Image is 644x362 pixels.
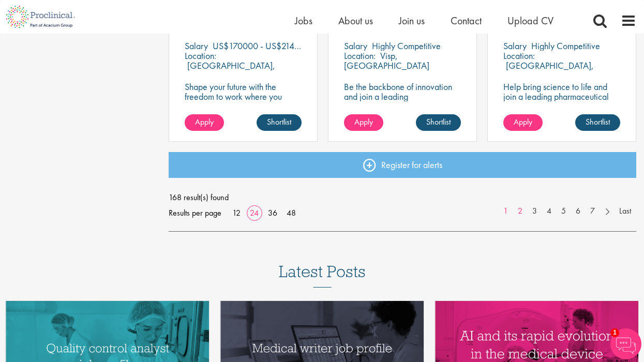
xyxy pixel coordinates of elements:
[185,59,275,81] p: [GEOGRAPHIC_DATA], [GEOGRAPHIC_DATA]
[185,40,208,52] span: Salary
[571,205,586,217] a: 6
[451,14,482,27] a: Contact
[185,114,224,131] a: Apply
[338,14,373,27] a: About us
[416,114,461,131] a: Shortlist
[531,40,600,52] p: Highly Competitive
[354,116,373,127] span: Apply
[169,190,636,205] span: 168 result(s) found
[344,114,383,131] a: Apply
[514,116,532,127] span: Apply
[185,82,302,131] p: Shape your future with the freedom to work where you thrive! Join our client with this Director p...
[195,116,214,127] span: Apply
[279,263,366,288] h3: Latest Posts
[503,40,527,52] span: Salary
[257,114,302,131] a: Shortlist
[264,207,281,218] a: 36
[610,328,619,337] span: 1
[295,14,312,27] a: Jobs
[503,59,594,81] p: [GEOGRAPHIC_DATA], [GEOGRAPHIC_DATA]
[344,50,376,62] span: Location:
[614,205,636,217] a: Last
[556,205,571,217] a: 5
[585,205,600,217] a: 7
[527,205,542,217] a: 3
[344,50,429,71] p: Visp, [GEOGRAPHIC_DATA]
[185,50,216,62] span: Location:
[542,205,557,217] a: 4
[283,207,299,218] a: 48
[372,40,441,52] p: Highly Competitive
[513,205,528,217] a: 2
[246,207,262,218] a: 24
[503,114,543,131] a: Apply
[344,82,461,131] p: Be the backbone of innovation and join a leading pharmaceutical company to help keep life-changin...
[610,328,641,359] img: Chatbot
[507,14,553,27] a: Upload CV
[169,152,636,178] a: Register for alerts
[213,40,349,52] p: US$170000 - US$214900 per annum
[229,207,244,218] a: 12
[399,14,425,27] a: Join us
[503,82,620,141] p: Help bring science to life and join a leading pharmaceutical company to play a key role in delive...
[169,205,221,221] span: Results per page
[575,114,620,131] a: Shortlist
[503,50,535,62] span: Location:
[344,40,367,52] span: Salary
[498,205,513,217] a: 1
